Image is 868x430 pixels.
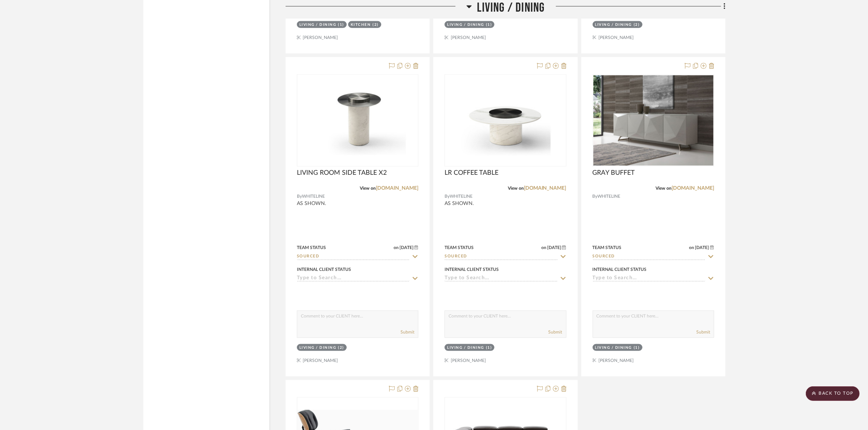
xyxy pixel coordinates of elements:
[593,266,647,273] div: Internal Client Status
[541,245,546,250] span: on
[672,186,714,191] a: [DOMAIN_NAME]
[338,22,345,28] div: (1)
[445,253,557,260] input: Type to Search…
[806,386,860,401] scroll-to-top-button: BACK TO TOP
[486,345,492,351] div: (1)
[508,186,524,190] span: View on
[373,22,379,28] div: (2)
[593,169,635,177] span: GRAY BUFFET
[696,329,710,335] button: Submit
[689,245,694,250] span: on
[447,345,484,351] div: LIVING / DINING
[445,275,557,282] input: Type to Search…
[394,245,399,250] span: on
[549,329,562,335] button: Submit
[546,245,562,250] span: [DATE]
[593,75,713,166] img: GRAY BUFFET
[524,186,566,191] a: [DOMAIN_NAME]
[401,329,414,335] button: Submit
[593,244,622,251] div: Team Status
[445,193,450,200] span: By
[360,186,376,190] span: View on
[445,244,474,251] div: Team Status
[598,193,621,200] span: WHITELINE
[297,244,326,251] div: Team Status
[595,22,632,28] div: LIVING / DINING
[593,75,714,166] div: 0
[450,193,473,200] span: WHITELINE
[634,345,640,351] div: (1)
[447,22,484,28] div: LIVING / DINING
[297,193,302,200] span: By
[486,22,492,28] div: (1)
[399,245,414,250] span: [DATE]
[634,22,640,28] div: (2)
[694,245,710,250] span: [DATE]
[297,169,387,177] span: LIVING ROOM SIDE TABLE X2
[376,186,418,191] a: [DOMAIN_NAME]
[595,345,632,351] div: LIVING / DINING
[593,275,705,282] input: Type to Search…
[297,266,351,273] div: Internal Client Status
[299,345,337,351] div: LIVING / DINING
[445,77,565,164] img: LR COFFEE TABLE
[302,193,325,200] span: WHITELINE
[445,266,499,273] div: Internal Client Status
[445,169,498,177] span: LR COFFEE TABLE
[656,186,672,190] span: View on
[299,22,337,28] div: LIVING / DINING
[593,193,598,200] span: By
[338,345,345,351] div: (2)
[297,253,410,260] input: Type to Search…
[593,253,705,260] input: Type to Search…
[351,22,371,28] div: Kitchen
[297,275,410,282] input: Type to Search…
[298,77,418,164] img: LIVING ROOM SIDE TABLE X2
